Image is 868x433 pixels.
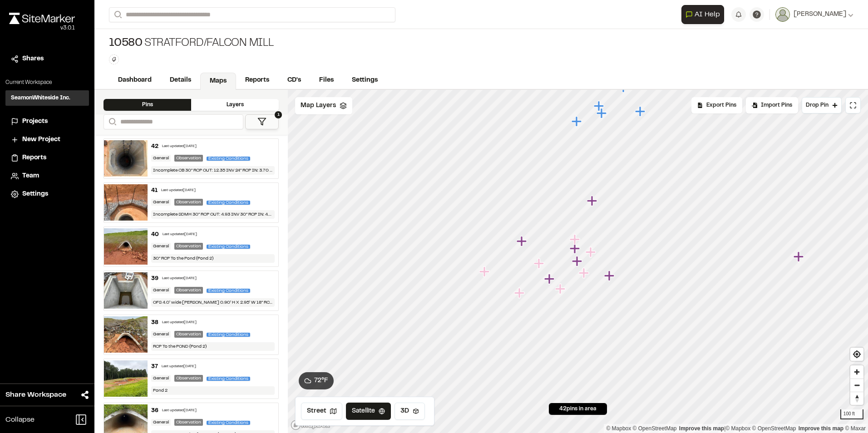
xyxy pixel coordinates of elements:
[174,243,203,250] div: Observation
[11,94,70,102] h3: SeamonWhiteside Inc.
[104,316,148,353] img: file
[151,342,275,351] div: RCP To the POND (Pond 2)
[151,275,158,283] div: 39
[104,360,148,397] img: file
[587,195,599,207] div: Map marker
[802,97,842,113] button: Drop Pin
[534,258,546,270] div: Map marker
[395,403,425,420] button: 3D
[151,187,158,195] div: 41
[22,171,39,181] span: Team
[151,287,171,294] div: General
[288,90,868,433] canvas: Map
[681,5,724,24] button: Open AI Assistant
[314,376,328,386] span: 72 ° F
[11,135,84,145] a: New Project
[22,135,60,145] span: New Project
[11,171,84,181] a: Team
[151,210,275,219] div: Incomplete SDMH 30” RCP OUT: 4.93 INV 30” RCP IN: 4.91 INV (Pond 2)
[570,243,582,255] div: Map marker
[5,79,89,87] p: Current Workspace
[517,236,528,247] div: Map marker
[151,231,159,239] div: 40
[275,111,282,118] span: 1
[746,97,798,113] div: Import Pins into your project
[207,201,250,205] span: Existing Conditions
[850,392,863,405] span: Reset bearing to north
[236,72,278,89] a: Reports
[151,319,158,327] div: 38
[514,287,526,299] div: Map marker
[151,166,275,175] div: Incomplete CB 30” RCP OUT: 12.35 INV 24” RCP IN: 3.70 INV (Pond 2)
[343,72,387,89] a: Settings
[161,188,196,193] div: Last updated [DATE]
[162,276,197,281] div: Last updated [DATE]
[845,425,866,432] a: Maxar
[681,5,728,24] div: Open AI Assistant
[9,24,75,32] div: Oh geez...please don't...
[109,54,119,64] button: Edit Tags
[162,364,196,369] div: Last updated [DATE]
[555,283,567,295] div: Map marker
[9,13,75,24] img: rebrand.png
[151,254,275,263] div: 30” RCP To the Pond (Pond 2)
[572,256,584,267] div: Map marker
[174,331,203,338] div: Observation
[570,234,582,246] div: Map marker
[151,419,171,426] div: General
[207,377,250,381] span: Existing Conditions
[544,273,556,285] div: Map marker
[310,72,343,89] a: Files
[245,114,279,129] button: 1
[691,97,742,113] div: No pins available to export
[725,425,750,432] a: Mapbox
[151,407,158,415] div: 36
[22,153,46,163] span: Reports
[151,375,171,382] div: General
[679,425,724,432] a: Map feedback
[207,157,250,161] span: Existing Conditions
[151,143,158,151] div: 42
[104,99,191,111] div: Pins
[301,101,336,111] span: Map Layers
[606,425,631,432] a: Mapbox
[850,379,863,392] button: Zoom out
[618,82,630,93] div: Map marker
[794,10,846,20] span: [PERSON_NAME]
[775,7,853,22] button: [PERSON_NAME]
[151,363,158,371] div: 37
[794,251,805,263] div: Map marker
[22,189,48,199] span: Settings
[174,155,203,162] div: Observation
[22,117,48,127] span: Projects
[163,232,197,237] div: Last updated [DATE]
[104,114,120,129] button: Search
[174,287,203,294] div: Observation
[695,9,720,20] span: AI Help
[633,425,677,432] a: OpenStreetMap
[850,365,863,379] button: Zoom in
[806,101,829,109] span: Drop Pin
[151,386,275,395] div: Pond 2
[104,140,148,177] img: file
[301,403,342,420] button: Street
[207,245,250,249] span: Existing Conditions
[174,375,203,382] div: Observation
[850,348,863,361] button: Find my location
[104,272,148,309] img: file
[479,266,491,278] div: Map marker
[151,155,171,162] div: General
[775,7,790,22] img: User
[5,389,66,400] span: Share Workspace
[635,106,647,118] div: Map marker
[761,101,792,109] span: Import Pins
[22,54,44,64] span: Shares
[706,101,736,109] span: Export Pins
[850,392,863,405] button: Reset bearing to north
[597,108,608,119] div: Map marker
[11,117,84,127] a: Projects
[586,246,597,258] div: Map marker
[104,228,148,265] img: file
[594,100,606,112] div: Map marker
